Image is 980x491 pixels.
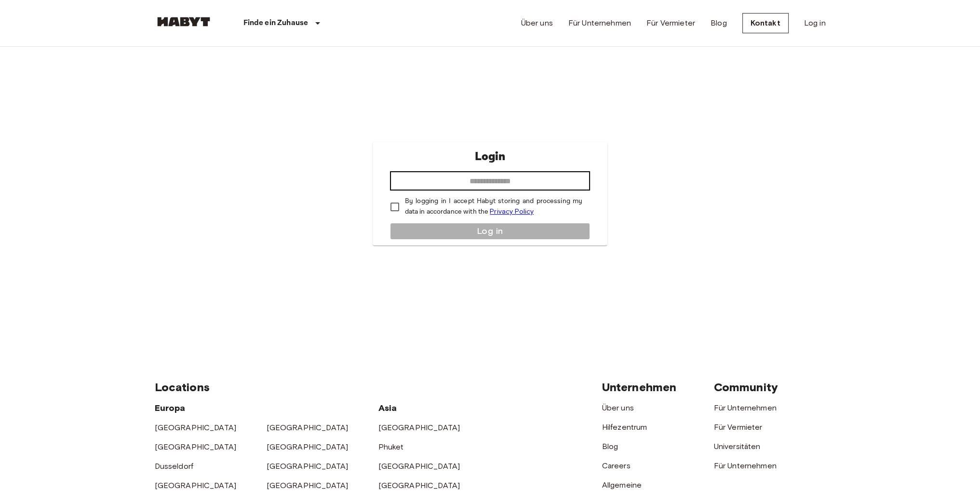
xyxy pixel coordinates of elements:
[602,442,618,451] a: Blog
[267,423,349,432] a: [GEOGRAPHIC_DATA]
[378,481,460,490] a: [GEOGRAPHIC_DATA]
[742,13,789,33] a: Kontakt
[714,442,761,451] a: Universitäten
[646,17,695,29] a: Für Vermieter
[155,442,237,451] a: [GEOGRAPHIC_DATA]
[155,462,194,471] a: Dusseldorf
[602,380,677,394] span: Unternehmen
[714,380,778,394] span: Community
[243,17,309,29] p: Finde ein Zuhause
[378,462,460,471] a: [GEOGRAPHIC_DATA]
[714,461,777,470] a: Für Unternehmen
[155,423,237,432] a: [GEOGRAPHIC_DATA]
[714,423,763,432] a: Für Vermieter
[711,17,727,29] a: Blog
[521,17,553,29] a: Über uns
[602,403,634,412] a: Über uns
[405,196,583,217] p: By logging in I accept Habyt storing and processing my data in accordance with the
[155,17,213,27] img: Habyt
[602,423,647,432] a: Hilfezentrum
[155,481,237,490] a: [GEOGRAPHIC_DATA]
[267,442,349,451] a: [GEOGRAPHIC_DATA]
[602,461,631,470] a: Careers
[490,207,534,216] a: Privacy Policy
[714,403,777,412] a: Für Unternehmen
[474,148,505,165] p: Login
[804,17,826,29] a: Log in
[378,423,460,432] a: [GEOGRAPHIC_DATA]
[267,481,349,490] a: [GEOGRAPHIC_DATA]
[267,462,349,471] a: [GEOGRAPHIC_DATA]
[155,403,186,413] span: Europa
[568,17,631,29] a: Für Unternehmen
[378,442,404,451] a: Phuket
[155,380,210,394] span: Locations
[378,403,397,413] span: Asia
